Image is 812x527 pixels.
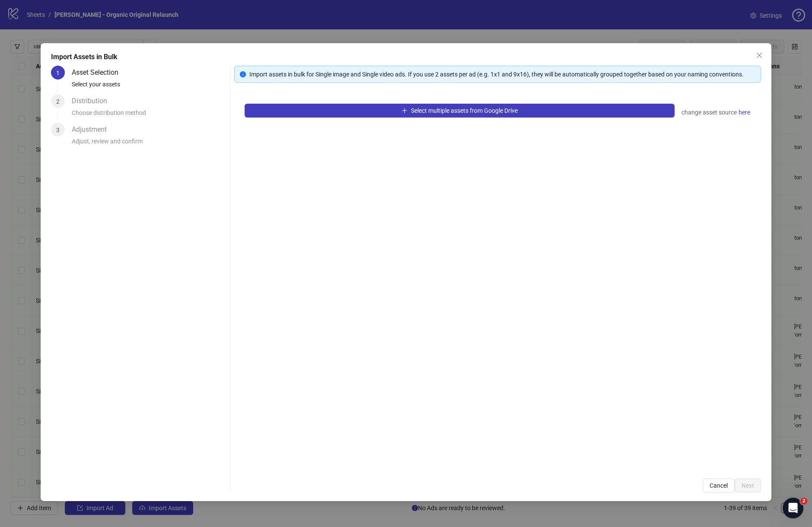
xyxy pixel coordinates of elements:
div: Adjustment [72,123,114,137]
iframe: Intercom live chat [783,498,803,518]
span: here [739,108,750,117]
span: close [756,52,763,59]
div: Import assets in bulk for Single image and Single video ads. If you use 2 assets per ad (e.g. 1x1... [249,70,755,79]
span: 3 [56,127,60,133]
span: Select multiple assets from Google Drive [411,107,518,114]
div: Asset Selection [72,66,125,79]
span: info-circle [239,71,245,77]
span: 2 [56,98,60,105]
button: Next [735,479,761,492]
div: Import Assets in Bulk [51,52,761,62]
div: change asset source [681,107,751,117]
div: Adjust, review and confirm [72,137,227,151]
a: here [738,107,751,117]
button: Cancel [703,479,735,492]
span: Cancel [710,482,728,489]
button: Select multiple assets from Google Drive [244,104,675,117]
button: Close [752,48,766,62]
div: Choose distribution method [72,108,227,123]
div: Distribution [72,94,114,108]
div: Select your assets [72,79,227,94]
span: 1 [56,70,60,76]
span: plus [401,108,408,114]
span: 2 [800,498,807,505]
